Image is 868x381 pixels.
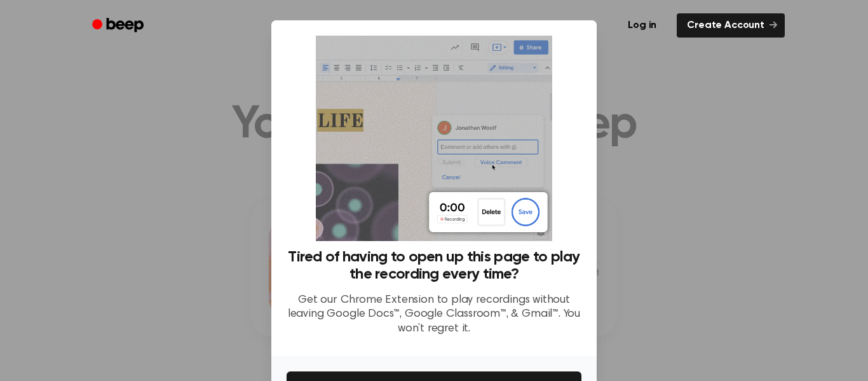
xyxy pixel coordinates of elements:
[287,249,581,283] h3: Tired of having to open up this page to play the recording every time?
[83,13,155,38] a: Beep
[287,293,581,336] p: Get our Chrome Extension to play recordings without leaving Google Docs™, Google Classroom™, & Gm...
[316,36,552,241] img: Beep extension in action
[615,11,669,40] a: Log in
[677,13,785,38] a: Create Account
